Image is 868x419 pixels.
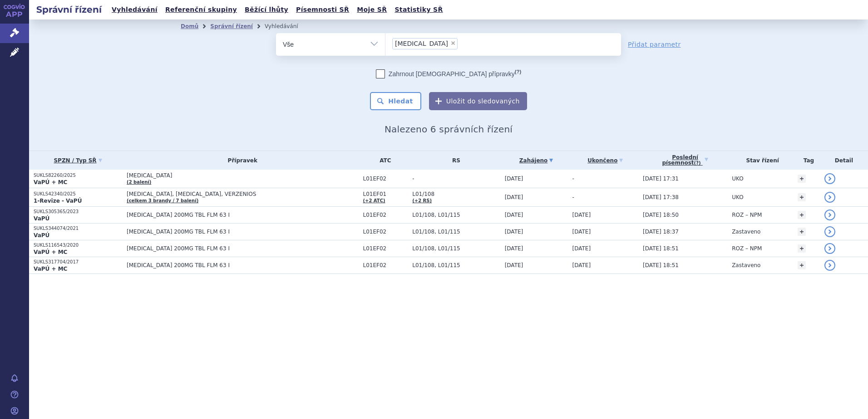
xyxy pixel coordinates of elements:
[34,215,49,222] strong: VaPÚ
[412,175,500,182] span: -
[127,191,354,197] span: [MEDICAL_DATA], [MEDICAL_DATA], VERZENIOS
[505,175,523,182] span: [DATE]
[460,38,465,49] input: [MEDICAL_DATA]
[109,4,160,16] a: Vyhledávání
[515,69,521,75] abbr: (?)
[363,191,408,197] span: L01EF01
[505,262,523,268] span: [DATE]
[363,198,385,203] a: (+2 ATC)
[163,4,240,16] a: Referenční skupiny
[392,4,445,16] a: Statistiky SŘ
[181,23,198,29] a: Domů
[34,232,49,239] strong: VaPÚ
[34,154,122,167] a: SPZN / Typ SŘ
[127,212,354,218] span: [MEDICAL_DATA] 200MG TBL FLM 63 I
[34,191,122,197] p: SUKLS42340/2025
[505,194,523,200] span: [DATE]
[370,92,421,110] button: Hledat
[572,212,591,218] span: [DATE]
[798,193,806,201] a: +
[798,228,806,236] a: +
[412,198,432,203] a: (+2 RS)
[798,244,806,253] a: +
[643,262,679,268] span: [DATE] 18:51
[363,245,408,252] span: L01EF02
[798,175,806,183] a: +
[34,198,82,204] strong: 1-Revize - VaPÚ
[572,229,591,235] span: [DATE]
[732,175,743,182] span: UKO
[798,261,806,269] a: +
[505,154,568,167] a: Zahájeno
[572,154,638,167] a: Ukončeno
[824,260,835,271] a: detail
[127,229,354,235] span: [MEDICAL_DATA] 200MG TBL FLM 63 I
[450,40,456,46] span: ×
[34,209,122,215] p: SUKLS305365/2023
[242,4,291,16] a: Běžící lhůty
[732,262,760,268] span: Zastaveno
[643,212,679,218] span: [DATE] 18:50
[127,172,354,179] span: [MEDICAL_DATA]
[385,124,513,135] span: Nalezeno 6 správních řízení
[505,229,523,235] span: [DATE]
[363,212,408,218] span: L01EF02
[732,245,762,252] span: ROZ – NPM
[824,173,835,184] a: detail
[727,151,793,170] th: Stav řízení
[412,262,500,268] span: L01/108, L01/115
[363,175,408,182] span: L01EF02
[820,151,868,170] th: Detail
[34,225,122,232] p: SUKLS344074/2021
[798,211,806,219] a: +
[412,245,500,252] span: L01/108, L01/115
[395,40,448,47] span: [MEDICAL_DATA]
[824,226,835,237] a: detail
[127,262,354,268] span: [MEDICAL_DATA] 200MG TBL FLM 63 I
[293,4,352,16] a: Písemnosti SŘ
[643,151,727,170] a: Poslednípísemnost(?)
[127,198,198,203] a: (celkem 3 brandy / 7 balení)
[505,245,523,252] span: [DATE]
[824,209,835,220] a: detail
[429,92,527,110] button: Uložit do sledovaných
[572,245,591,252] span: [DATE]
[376,69,521,78] label: Zahrnout [DEMOGRAPHIC_DATA] přípravky
[34,249,67,255] strong: VaPÚ + MC
[572,194,574,200] span: -
[643,175,679,182] span: [DATE] 17:31
[29,3,109,16] h2: Správní řízení
[34,266,67,272] strong: VaPÚ + MC
[412,229,500,235] span: L01/108, L01/115
[643,194,679,200] span: [DATE] 17:38
[505,212,523,218] span: [DATE]
[643,229,679,235] span: [DATE] 18:37
[265,19,310,33] li: Vyhledávání
[732,229,760,235] span: Zastaveno
[408,151,500,170] th: RS
[358,151,408,170] th: ATC
[412,191,500,197] span: L01/108
[34,242,122,248] p: SUKLS116543/2020
[122,151,358,170] th: Přípravek
[34,259,122,265] p: SUKLS317704/2017
[572,262,591,268] span: [DATE]
[354,4,390,16] a: Moje SŘ
[732,212,762,218] span: ROZ – NPM
[824,192,835,203] a: detail
[628,40,681,49] a: Přidat parametr
[643,245,679,252] span: [DATE] 18:51
[572,175,574,182] span: -
[210,23,253,29] a: Správní řízení
[732,194,743,200] span: UKO
[34,172,122,179] p: SUKLS82260/2025
[127,180,151,185] a: (2 balení)
[694,161,701,166] abbr: (?)
[127,245,354,252] span: [MEDICAL_DATA] 200MG TBL FLM 63 I
[412,212,500,218] span: L01/108, L01/115
[363,262,408,268] span: L01EF02
[793,151,820,170] th: Tag
[34,179,67,185] strong: VaPÚ + MC
[363,229,408,235] span: L01EF02
[824,243,835,254] a: detail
